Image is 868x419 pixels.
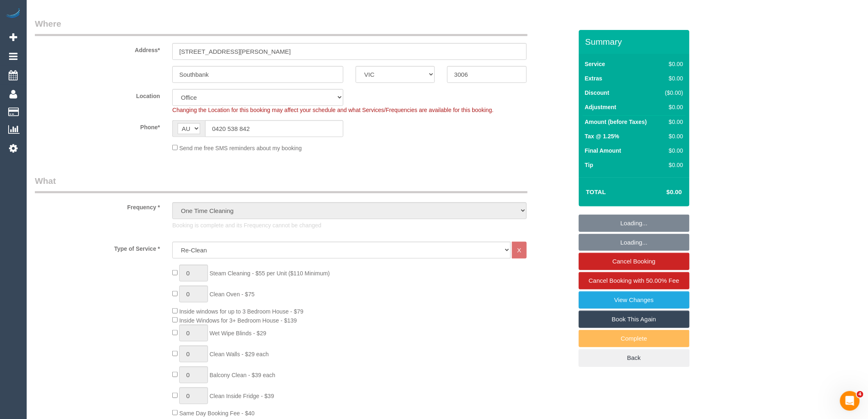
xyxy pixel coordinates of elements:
[579,311,690,328] a: Book This Again
[172,221,527,229] p: Booking is complete and its Frequency cannot be changed
[585,74,603,82] label: Extras
[29,43,166,54] label: Address*
[29,89,166,100] label: Location
[205,120,343,137] input: Phone*
[662,74,683,82] div: $0.00
[29,242,166,253] label: Type of Service *
[662,161,683,169] div: $0.00
[179,410,255,417] span: Same Day Booking Fee - $40
[29,200,166,211] label: Frequency *
[35,175,528,193] legend: What
[585,60,605,68] label: Service
[179,145,302,151] span: Send me free SMS reminders about my booking
[585,103,617,111] label: Adjustment
[585,118,647,126] label: Amount (before Taxes)
[210,330,266,337] span: Wet Wipe Blinds - $29
[210,393,274,399] span: Clean Inside Fridge - $39
[172,107,493,113] span: Changing the Location for this booking may affect your schedule and what Services/Frequencies are...
[179,308,304,315] span: Inside windows for up to 3 Bedroom House - $79
[642,189,682,196] h4: $0.00
[5,8,21,20] img: Automaid Logo
[210,372,275,378] span: Balcony Clean - $39 each
[662,118,683,126] div: $0.00
[586,188,606,195] strong: Total
[29,120,166,131] label: Phone*
[585,89,610,97] label: Discount
[579,349,690,366] a: Back
[662,103,683,111] div: $0.00
[857,391,863,398] span: 4
[172,66,343,83] input: Suburb*
[589,277,679,284] span: Cancel Booking with 50.00% Fee
[579,253,690,270] a: Cancel Booking
[662,132,683,140] div: $0.00
[840,391,860,411] iframe: Intercom live chat
[585,132,619,140] label: Tax @ 1.25%
[579,291,690,309] a: View Changes
[579,272,690,289] a: Cancel Booking with 50.00% Fee
[210,351,269,357] span: Clean Walls - $29 each
[662,147,683,155] div: $0.00
[585,161,594,169] label: Tip
[210,291,255,298] span: Clean Oven - $75
[662,89,683,97] div: ($0.00)
[210,270,330,277] span: Steam Cleaning - $55 per Unit ($110 Minimum)
[179,317,297,324] span: Inside Windows for 3+ Bedroom House - $139
[35,18,528,36] legend: Where
[585,37,685,46] h3: Summary
[447,66,526,83] input: Post Code*
[585,147,621,155] label: Final Amount
[662,60,683,68] div: $0.00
